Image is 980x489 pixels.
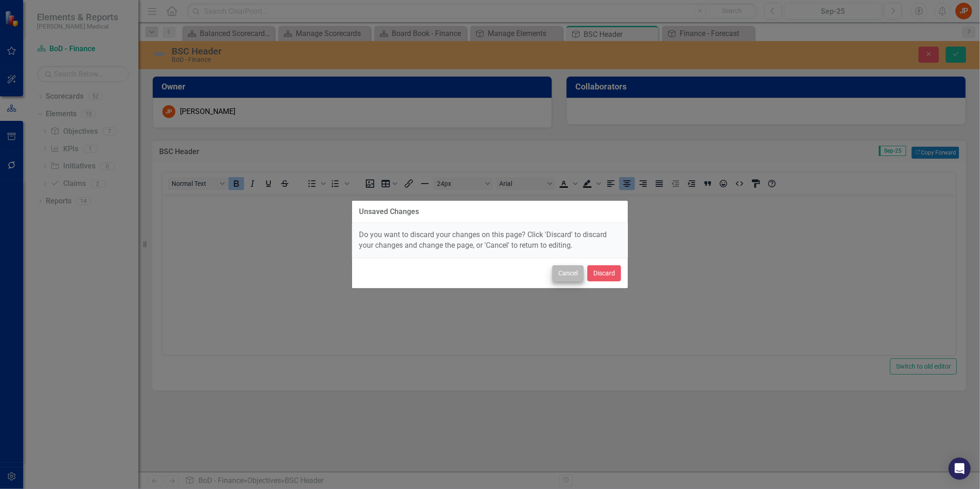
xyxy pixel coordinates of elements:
[552,265,584,281] button: Cancel
[949,458,971,480] div: Open Intercom Messenger
[344,21,450,33] strong: Balanced Scorecard
[359,208,419,216] div: Unsaved Changes
[352,223,628,258] div: Do you want to discard your changes on this page? Click 'Discard' to discard your changes and cha...
[587,265,621,281] button: Discard
[379,4,415,17] strong: Sep-25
